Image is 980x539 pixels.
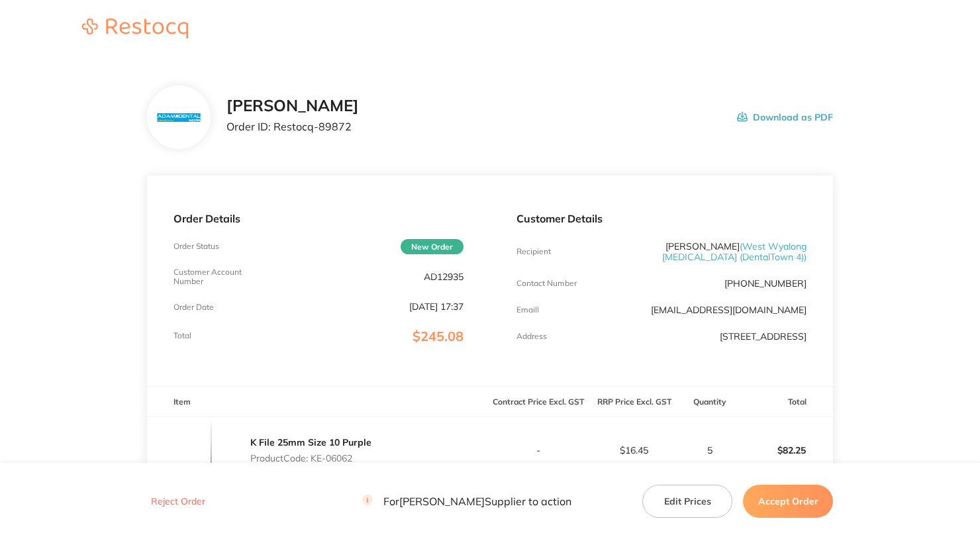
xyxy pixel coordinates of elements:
p: [PHONE_NUMBER] [724,278,807,289]
p: [STREET_ADDRESS] [720,331,807,342]
img: Restocq logo [69,19,201,38]
p: Contact Number [516,279,577,288]
a: [EMAIL_ADDRESS][DOMAIN_NAME] [651,304,807,316]
span: $245.08 [413,328,464,344]
p: Emaill [516,305,539,315]
p: For [PERSON_NAME] Supplier to action [362,495,571,507]
p: Customer Account Number [173,268,270,286]
p: 5 [683,445,736,456]
p: Order ID: Restocq- 89872 [226,121,359,132]
p: Recipient [516,247,551,256]
p: AD12935 [424,271,464,282]
a: K File 25mm Size 10 Purple [250,436,371,448]
th: Total [737,386,833,417]
th: Item [147,386,490,417]
p: $82.25 [738,434,832,466]
h2: [PERSON_NAME] [226,97,359,115]
span: New Order [401,239,464,254]
p: $16.45 [587,445,681,456]
p: Product Code: KE-06062 [250,453,371,464]
p: Customer Details [516,213,807,224]
p: Order Status [173,242,219,251]
p: Total [173,331,191,340]
th: Quantity [682,386,737,417]
button: Accept Order [743,484,833,517]
th: Contract Price Excl. GST [490,386,586,417]
p: [DATE] 17:37 [409,301,464,312]
p: Address [516,332,547,341]
img: ZGtoa3JjdQ [173,417,240,483]
span: ( West Wyalong [MEDICAL_DATA] (DentalTown 4) ) [662,240,807,263]
button: Download as PDF [737,97,833,138]
button: Edit Prices [642,484,732,517]
p: Order Date [173,303,214,312]
th: RRP Price Excl. GST [586,386,682,417]
a: Restocq logo [69,19,201,40]
img: N3hiYW42Mg [157,113,200,122]
button: Reject Order [147,495,209,507]
p: - [491,445,585,456]
p: [PERSON_NAME] [613,241,807,262]
p: Order Details [173,213,464,224]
